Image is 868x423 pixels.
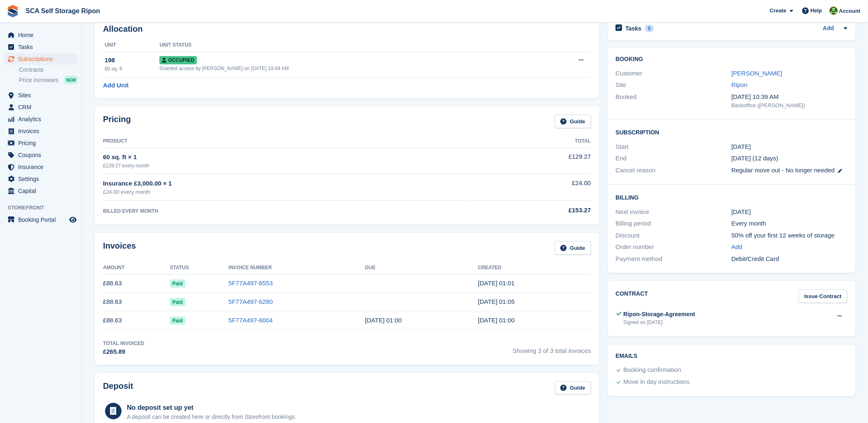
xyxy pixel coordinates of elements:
span: Settings [18,173,68,185]
span: Sites [18,89,68,101]
a: menu [4,113,78,125]
td: £24.00 [472,174,591,201]
div: Debit/Credit Card [732,254,847,264]
div: [DATE] 10:39 AM [732,92,847,102]
span: Account [839,7,861,15]
div: NEW [64,76,78,84]
span: Coupons [18,149,68,161]
span: Paid [170,298,185,306]
time: 2025-05-30 00:00:00 UTC [732,142,751,152]
a: menu [4,214,78,226]
div: 60 sq. ft [105,65,159,73]
h2: Billing [616,193,847,201]
h2: Tasks [626,25,642,32]
a: menu [4,161,78,173]
h2: Deposit [103,381,133,395]
span: Booking Portal [18,214,68,226]
h2: Booking [616,56,847,63]
span: Analytics [18,113,68,125]
div: Order number [616,242,732,252]
p: A deposit can be created here or directly from Storefront bookings. [127,413,297,421]
span: Paid [170,280,185,288]
h2: Invoices [103,241,136,255]
div: Booked [616,92,732,110]
div: End [616,154,732,163]
a: menu [4,29,78,41]
a: 5F77A497-6004 [229,317,273,324]
th: Amount [103,261,170,275]
div: Payment method [616,254,732,264]
th: Created [478,261,591,275]
h2: Contract [616,289,648,303]
span: Create [770,7,786,15]
th: Product [103,135,472,148]
a: menu [4,185,78,197]
a: [PERSON_NAME] [732,70,782,77]
div: £24.00 every month [103,188,472,196]
a: Price increases NEW [19,75,78,85]
img: stora-icon-8386f47178a22dfd0bd8f6a31ec36ba5ce8667c1dd55bd0f319d3a0aa187defe.svg [7,5,19,17]
span: Occupied [159,56,197,64]
th: Invoice Number [229,261,365,275]
time: 2025-05-31 00:00:00 UTC [365,317,402,324]
div: Insurance £3,000.00 × 1 [103,179,472,188]
div: £153.27 [472,206,591,215]
a: menu [4,53,78,65]
span: Paid [170,317,185,325]
a: Guide [555,381,591,395]
div: BILLED EVERY MONTH [103,207,472,215]
a: menu [4,125,78,137]
div: 50% off your first 12 weeks of storage [732,231,847,240]
a: menu [4,89,78,101]
a: Guide [555,115,591,128]
div: No deposit set up yet [127,403,297,413]
span: Storefront [7,204,82,212]
a: Ripon [732,81,748,88]
span: Pricing [18,137,68,149]
div: Every month [732,219,847,228]
span: Home [18,29,68,41]
span: Invoices [18,125,68,137]
span: Price increases [19,76,58,84]
div: £265.89 [103,347,144,357]
a: Guide [555,241,591,255]
img: Kelly Neesham [830,7,838,15]
a: menu [4,173,78,185]
div: 0 [645,25,654,32]
time: 2025-06-30 00:05:21 UTC [478,298,515,305]
time: 2025-05-30 00:00:20 UTC [478,317,515,324]
th: Due [365,261,478,275]
time: 2025-07-30 00:01:46 UTC [478,280,515,287]
a: Preview store [68,215,78,225]
th: Total [472,135,591,148]
a: Add Unit [103,81,129,90]
span: Regular move out - No longer needed [732,167,835,174]
span: CRM [18,101,68,113]
div: Billing period [616,219,732,228]
a: 5F77A497-6280 [229,298,273,305]
div: Next invoice [616,207,732,217]
span: Subscriptions [18,53,68,65]
span: Capital [18,185,68,197]
span: Showing 3 of 3 total invoices [513,340,591,357]
div: Granted access by [PERSON_NAME] on [DATE] 10:44 AM [159,65,540,72]
h2: Pricing [103,115,131,128]
td: £88.63 [103,311,170,330]
td: £88.63 [103,274,170,293]
div: Customer [616,69,732,78]
a: menu [4,101,78,113]
div: Cancel reason [616,166,732,175]
span: [DATE] (12 days) [732,155,779,162]
th: Unit [103,39,159,52]
div: £129.27 every month [103,162,472,169]
div: [DATE] [732,207,847,217]
div: Signed on [DATE] [624,319,695,326]
div: Site [616,80,732,90]
th: Unit Status [159,39,540,52]
div: Move in day instructions [624,377,690,387]
div: Booking confirmation [624,365,681,375]
h2: Subscription [616,128,847,136]
div: Ripon-Storage-Agreement [624,310,695,319]
div: 60 sq. ft × 1 [103,153,472,162]
div: 198 [105,56,159,65]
